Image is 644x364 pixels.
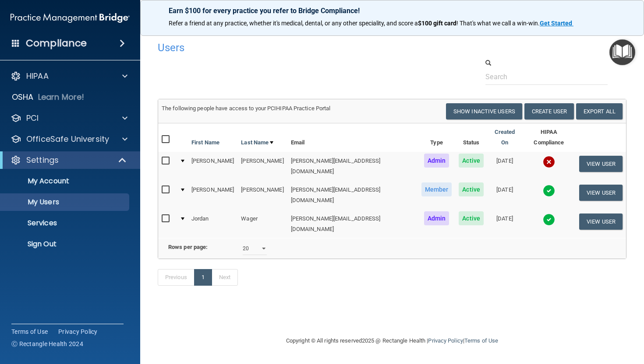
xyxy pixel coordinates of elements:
[487,152,522,181] td: [DATE]
[212,269,238,286] a: Next
[169,20,418,27] span: Refer a friend at any practice, whether it's medical, dental, or any other speciality, and score a
[188,152,237,181] td: [PERSON_NAME]
[232,327,552,355] div: Copyright © All rights reserved 2025 @ Rectangle Health | |
[11,9,130,27] img: PMB logo
[540,20,572,27] strong: Get Started
[6,177,125,185] p: My Account
[287,152,418,181] td: [PERSON_NAME][EMAIL_ADDRESS][DOMAIN_NAME]
[6,198,125,206] p: My Users
[456,20,540,27] span: ! That's what we call a win-win.
[158,42,426,53] h4: Users
[543,156,555,168] img: cross.ca9f0e7f.svg
[287,181,418,210] td: [PERSON_NAME][EMAIL_ADDRESS][DOMAIN_NAME]
[524,103,574,119] button: Create User
[576,103,623,119] a: Export All
[188,181,237,210] td: [PERSON_NAME]
[418,123,456,152] th: Type
[158,269,195,286] a: Previous
[11,113,127,123] a: PCI
[459,182,484,196] span: Active
[191,137,219,148] a: First Name
[464,337,498,344] a: Terms of Use
[491,127,519,148] a: Created On
[6,240,125,248] p: Sign Out
[26,113,39,123] p: PCI
[459,211,484,225] span: Active
[540,20,573,27] a: Get Started
[287,210,418,238] td: [PERSON_NAME][EMAIL_ADDRESS][DOMAIN_NAME]
[11,71,127,81] a: HIPAA
[428,337,463,344] a: Privacy Policy
[609,39,635,65] button: Open Resource Center
[11,339,83,348] span: Ⓒ Rectangle Health 2024
[522,123,576,152] th: HIPAA Compliance
[455,123,487,152] th: Status
[543,185,555,197] img: tick.e7d51cea.svg
[26,37,87,49] h4: Compliance
[459,154,484,168] span: Active
[162,105,331,112] span: The following people have access to your PCIHIPAA Practice Portal
[421,182,452,196] span: Member
[11,155,127,165] a: Settings
[194,269,212,286] a: 1
[446,103,522,119] button: Show Inactive Users
[12,92,34,102] p: OSHA
[237,210,287,238] td: Wager
[38,92,85,102] p: Learn More!
[169,7,616,15] p: Earn $100 for every practice you refer to Bridge Compliance!
[487,210,522,238] td: [DATE]
[579,156,623,172] button: View User
[11,134,127,144] a: OfficeSafe University
[237,152,287,181] td: [PERSON_NAME]
[485,69,608,85] input: Search
[241,137,273,148] a: Last Name
[26,155,59,165] p: Settings
[579,213,623,230] button: View User
[287,123,418,152] th: Email
[58,327,98,336] a: Privacy Policy
[188,210,237,238] td: Jordan
[168,244,208,250] b: Rows per page:
[26,134,109,144] p: OfficeSafe University
[418,20,456,27] strong: $100 gift card
[237,181,287,210] td: [PERSON_NAME]
[543,213,555,226] img: tick.e7d51cea.svg
[424,211,449,225] span: Admin
[424,154,449,168] span: Admin
[579,185,623,201] button: View User
[11,327,48,336] a: Terms of Use
[487,181,522,210] td: [DATE]
[26,71,49,81] p: HIPAA
[6,219,125,227] p: Services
